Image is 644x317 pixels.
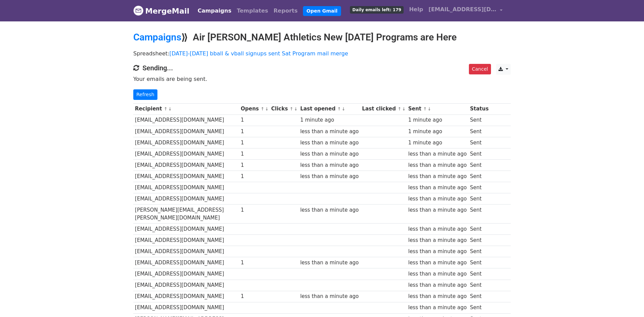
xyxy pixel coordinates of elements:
th: Last opened [299,103,360,115]
div: less than a minute ago [408,150,467,158]
td: Sent [468,115,490,126]
td: [EMAIL_ADDRESS][DOMAIN_NAME] [133,126,239,137]
a: Cancel [469,64,491,74]
div: less than a minute ago [408,248,467,256]
p: Spreadsheet: [133,50,511,57]
a: Campaigns [195,4,234,18]
div: 1 [241,206,268,214]
th: Sent [407,103,469,115]
div: less than a minute ago [408,293,467,300]
div: less than a minute ago [408,173,467,180]
td: Sent [468,268,490,280]
td: [EMAIL_ADDRESS][DOMAIN_NAME] [133,291,239,302]
td: Sent [468,182,490,193]
a: [DATE]-[DATE] bball & vball signups sent Sat Program mail merge [169,50,348,57]
td: [PERSON_NAME][EMAIL_ADDRESS][PERSON_NAME][DOMAIN_NAME] [133,205,239,224]
td: Sent [468,291,490,302]
td: [EMAIL_ADDRESS][DOMAIN_NAME] [133,193,239,205]
div: less than a minute ago [408,206,467,214]
td: [EMAIL_ADDRESS][DOMAIN_NAME] [133,182,239,193]
a: Campaigns [133,32,181,43]
td: Sent [468,235,490,246]
p: Your emails are being sent. [133,75,511,83]
a: Daily emails left: 179 [347,3,406,16]
div: less than a minute ago [300,206,359,214]
div: less than a minute ago [300,293,359,300]
div: 1 [241,150,268,158]
td: Sent [468,246,490,257]
h2: ⟫ Air [PERSON_NAME] Athletics New [DATE] Programs are Here [133,32,511,43]
div: 1 [241,116,268,124]
div: 1 [241,139,268,147]
div: 1 [241,128,268,136]
td: [EMAIL_ADDRESS][DOMAIN_NAME] [133,257,239,268]
td: [EMAIL_ADDRESS][DOMAIN_NAME] [133,268,239,280]
td: [EMAIL_ADDRESS][DOMAIN_NAME] [133,246,239,257]
a: Templates [234,4,271,18]
th: Last clicked [360,103,407,115]
div: less than a minute ago [408,236,467,244]
div: less than a minute ago [408,225,467,233]
img: MergeMail logo [133,5,143,16]
div: less than a minute ago [300,150,359,158]
div: less than a minute ago [408,259,467,267]
a: ↑ [260,106,264,111]
div: less than a minute ago [408,195,467,203]
div: less than a minute ago [300,161,359,169]
a: Refresh [133,89,157,100]
td: [EMAIL_ADDRESS][DOMAIN_NAME] [133,280,239,291]
div: 1 minute ago [408,116,467,124]
a: Reports [271,4,301,18]
td: Sent [468,257,490,268]
div: 1 [241,173,268,180]
div: less than a minute ago [300,128,359,136]
td: [EMAIL_ADDRESS][DOMAIN_NAME] [133,171,239,182]
a: ↑ [397,106,401,111]
th: Opens [239,103,270,115]
td: [EMAIL_ADDRESS][DOMAIN_NAME] [133,302,239,313]
td: Sent [468,126,490,137]
a: ↑ [164,106,168,111]
a: MergeMail [133,4,189,18]
td: Sent [468,302,490,313]
a: [EMAIL_ADDRESS][DOMAIN_NAME] [426,3,505,19]
div: 1 [241,293,268,300]
th: Clicks [270,103,299,115]
td: Sent [468,193,490,205]
td: [EMAIL_ADDRESS][DOMAIN_NAME] [133,224,239,235]
div: less than a minute ago [408,161,467,169]
div: 1 [241,161,268,169]
td: [EMAIL_ADDRESS][DOMAIN_NAME] [133,115,239,126]
a: ↓ [427,106,431,111]
h4: Sending... [133,64,511,72]
a: ↓ [402,106,406,111]
td: Sent [468,171,490,182]
a: ↑ [423,106,427,111]
a: ↓ [294,106,298,111]
td: Sent [468,137,490,148]
td: Sent [468,224,490,235]
td: [EMAIL_ADDRESS][DOMAIN_NAME] [133,148,239,159]
td: Sent [468,148,490,159]
td: Sent [468,280,490,291]
div: 1 minute ago [408,139,467,147]
a: ↑ [290,106,293,111]
div: less than a minute ago [408,270,467,278]
td: [EMAIL_ADDRESS][DOMAIN_NAME] [133,137,239,148]
div: 1 minute ago [408,128,467,136]
a: Open Gmail [303,6,341,16]
td: [EMAIL_ADDRESS][DOMAIN_NAME] [133,235,239,246]
div: less than a minute ago [408,281,467,289]
th: Recipient [133,103,239,115]
th: Status [468,103,490,115]
a: ↓ [342,106,345,111]
div: less than a minute ago [408,184,467,192]
a: ↓ [265,106,269,111]
div: less than a minute ago [300,139,359,147]
div: less than a minute ago [300,259,359,267]
a: ↑ [337,106,341,111]
td: Sent [468,205,490,224]
span: [EMAIL_ADDRESS][DOMAIN_NAME] [428,5,496,14]
td: [EMAIL_ADDRESS][DOMAIN_NAME] [133,160,239,171]
a: ↓ [168,106,172,111]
